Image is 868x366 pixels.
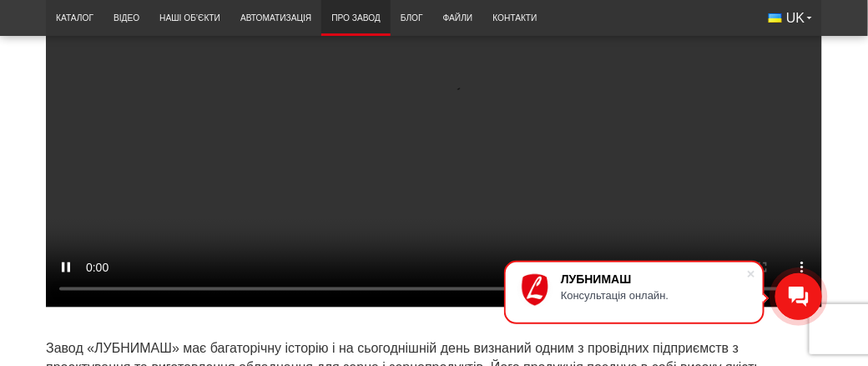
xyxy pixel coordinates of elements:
a: Каталог [46,4,103,32]
a: Наші об’єкти [149,4,230,32]
a: Про завод [321,4,391,32]
div: ЛУБНИМАШ [561,272,746,286]
a: Контакти [482,4,547,32]
a: Файли [433,4,483,32]
a: Блог [391,4,433,32]
a: Відео [103,4,149,32]
img: Українська [769,13,782,23]
a: Автоматизація [230,4,321,32]
div: Консультація онлайн. [561,289,746,302]
span: UK [786,9,805,28]
button: UK [759,4,822,33]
